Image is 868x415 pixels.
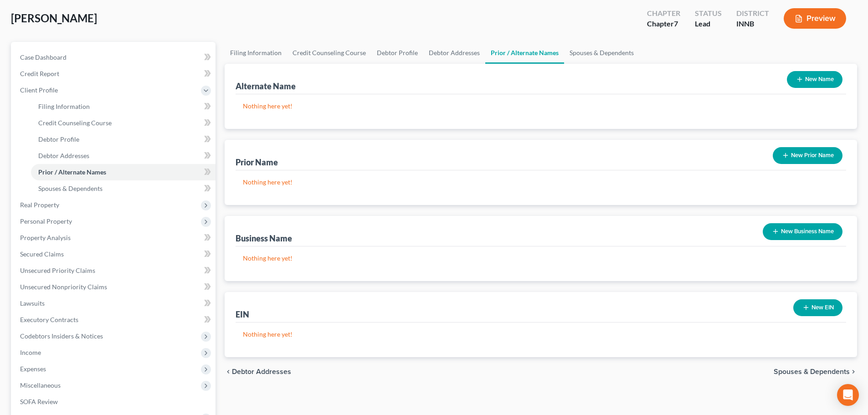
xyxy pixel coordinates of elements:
[225,42,287,64] a: Filing Information
[243,254,839,263] p: Nothing here yet!
[837,384,859,406] div: Open Intercom Messenger
[793,299,842,316] button: New EIN
[31,98,216,115] a: Filing Information
[13,230,216,246] a: Property Analysis
[647,19,680,29] div: Chapter
[20,70,59,77] span: Credit Report
[13,246,216,262] a: Secured Claims
[423,42,485,64] a: Debtor Addresses
[225,368,232,375] i: chevron_left
[20,299,45,307] span: Lawsuits
[647,8,680,19] div: Chapter
[763,223,842,240] button: New Business Name
[773,147,842,164] button: New Prior Name
[774,368,850,375] span: Spouses & Dependents
[20,234,71,241] span: Property Analysis
[774,368,857,375] button: Spouses & Dependents chevron_right
[695,19,722,29] div: Lead
[13,66,216,82] a: Credit Report
[243,330,839,339] p: Nothing here yet!
[736,19,769,29] div: INNB
[736,8,769,19] div: District
[13,262,216,279] a: Unsecured Priority Claims
[20,332,103,340] span: Codebtors Insiders & Notices
[20,365,46,373] span: Expenses
[31,180,216,197] a: Spouses & Dependents
[225,368,291,375] button: chevron_left Debtor Addresses
[13,312,216,328] a: Executory Contracts
[787,71,842,88] button: New Name
[243,102,839,111] p: Nothing here yet!
[236,233,292,244] div: Business Name
[232,368,291,375] span: Debtor Addresses
[20,53,67,61] span: Case Dashboard
[38,135,79,143] span: Debtor Profile
[20,398,58,405] span: SOFA Review
[20,217,72,225] span: Personal Property
[31,164,216,180] a: Prior / Alternate Names
[20,316,78,323] span: Executory Contracts
[31,115,216,131] a: Credit Counseling Course
[38,184,103,192] span: Spouses & Dependents
[31,148,216,164] a: Debtor Addresses
[236,309,249,320] div: EIN
[695,8,722,19] div: Status
[13,295,216,312] a: Lawsuits
[38,102,90,110] span: Filing Information
[20,348,41,356] span: Income
[20,201,59,209] span: Real Property
[38,168,106,176] span: Prior / Alternate Names
[38,119,112,127] span: Credit Counseling Course
[784,8,846,29] button: Preview
[243,178,839,187] p: Nothing here yet!
[13,279,216,295] a: Unsecured Nonpriority Claims
[20,86,58,94] span: Client Profile
[20,266,95,274] span: Unsecured Priority Claims
[20,283,107,291] span: Unsecured Nonpriority Claims
[850,368,857,375] i: chevron_right
[20,381,61,389] span: Miscellaneous
[38,152,89,159] span: Debtor Addresses
[485,42,564,64] a: Prior / Alternate Names
[13,49,216,66] a: Case Dashboard
[236,81,296,92] div: Alternate Name
[13,394,216,410] a: SOFA Review
[236,157,278,168] div: Prior Name
[287,42,371,64] a: Credit Counseling Course
[564,42,639,64] a: Spouses & Dependents
[674,19,678,28] span: 7
[11,11,97,25] span: [PERSON_NAME]
[371,42,423,64] a: Debtor Profile
[20,250,64,258] span: Secured Claims
[31,131,216,148] a: Debtor Profile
